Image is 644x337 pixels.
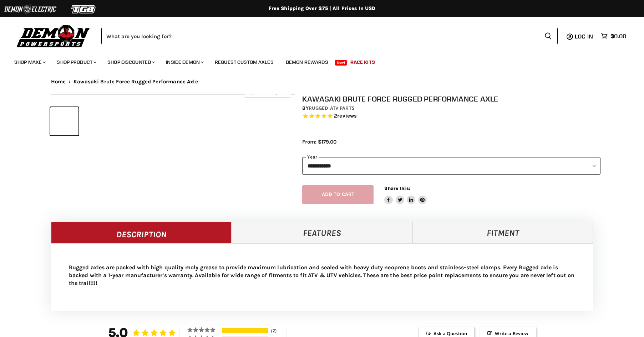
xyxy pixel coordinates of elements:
[73,79,198,85] span: Kawasaki Brute Force Rugged Performance Axle
[309,105,355,111] a: Rugged ATV Parts
[232,222,412,243] a: Features
[51,79,66,85] a: Home
[50,107,78,135] button: IMAGE thumbnail
[302,104,600,112] div: by
[69,264,575,287] p: Rugged axles are packed with high quality moly grease to provide maximum lubrication and sealed w...
[102,55,159,69] a: Shop Discounted
[269,328,284,334] div: 2
[302,139,336,145] span: From: $179.00
[248,90,287,95] span: Click to expand
[302,157,600,175] select: year
[222,328,268,333] div: 5-Star Ratings
[57,2,111,16] img: TGB Logo 2
[101,28,539,44] input: Search
[222,328,268,333] div: 100%
[51,222,232,243] a: Description
[4,2,57,16] img: Demon Electric Logo 2
[37,79,608,85] nav: Breadcrumbs
[37,5,608,12] div: Free Shipping Over $75 | All Prices In USD
[101,28,558,44] form: Product
[337,113,357,119] span: reviews
[539,28,558,44] button: Search
[9,52,624,69] ul: Main menu
[575,33,593,40] span: Log in
[334,113,357,119] span: 2 reviews
[384,185,427,204] aside: Share this:
[187,327,221,333] div: 5 ★
[345,55,380,69] a: Race Kits
[280,55,334,69] a: Demon Rewards
[302,94,600,103] h1: Kawasaki Brute Force Rugged Performance Axle
[51,55,101,69] a: Shop Product
[81,107,109,135] button: IMAGE thumbnail
[384,186,410,191] span: Share this:
[14,23,92,48] img: Demon Powersports
[161,55,208,69] a: Inside Demon
[572,33,597,40] a: Log in
[412,222,593,243] a: Fitment
[597,31,630,41] a: $0.00
[209,55,279,69] a: Request Custom Axles
[335,60,347,66] span: New!
[610,33,626,40] span: $0.00
[9,55,50,69] a: Shop Make
[302,113,600,120] span: Rated 5.0 out of 5 stars 2 reviews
